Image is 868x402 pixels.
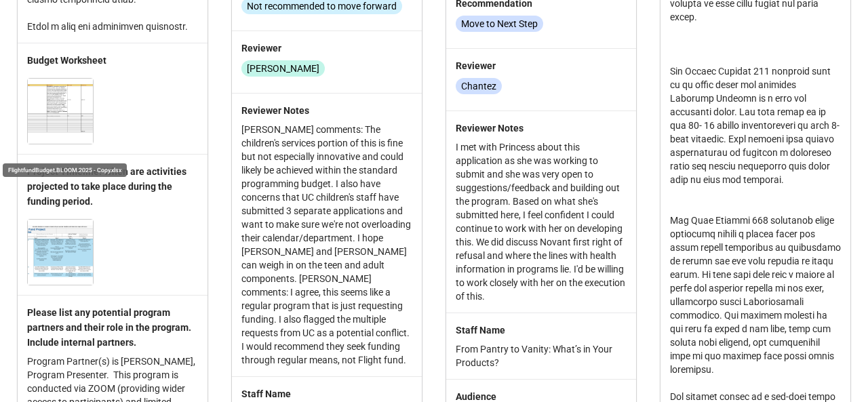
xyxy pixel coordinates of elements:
div: [PERSON_NAME] [241,60,325,77]
b: Reviewer [241,43,281,54]
img: _7g500D60Q3pPT1lCeSXJOOX4CBQvrV-DPl7Tbqe9WQ [28,79,93,144]
div: Flight Fund.TIMELINE.Bloom.2025.docx [27,214,104,285]
div: Chantez [456,78,502,94]
b: Reviewer Notes [241,105,309,116]
b: Budget Worksheet [27,55,106,66]
b: Audience [456,391,496,402]
b: Staff Name [456,325,505,336]
b: Reviewer [456,60,496,71]
b: Reviewer Notes [456,123,524,134]
b: Please list any potential program partners and their role in the program. Include internal partners. [27,307,191,348]
b: Project Timeline: When are activities projected to take place during the funding period. [27,166,186,207]
p: [PERSON_NAME] comments: The children's services portion of this is fine but not especially innova... [241,123,412,367]
div: Move to Next Step [456,16,543,32]
p: I met with Princess about this application as she was working to submit and she was very open to ... [456,140,627,303]
b: Staff Name [241,388,291,399]
img: 4yluzcy5tRtYmNAErU_QF-5do3fhPN29B5_phdNZSg4 [28,220,93,285]
p: From Pantry to Vanity: What’s in Your Products? [456,342,627,369]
